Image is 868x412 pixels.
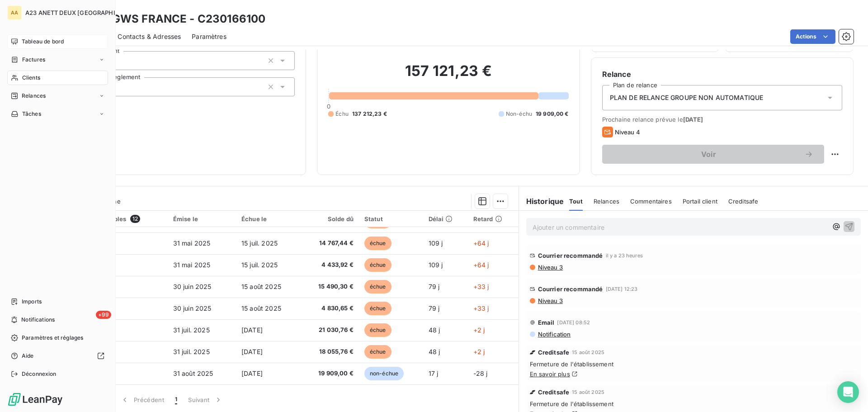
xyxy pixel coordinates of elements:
span: Prochaine relance prévue le [602,116,842,123]
span: 15 août 2025 [241,283,281,290]
span: 109 j [429,261,443,269]
span: il y a 23 heures [606,253,643,258]
span: 30 juin 2025 [173,283,212,290]
span: 109 j [429,239,443,247]
span: +64 j [473,261,489,269]
span: Paramètres et réglages [22,334,83,342]
span: 1 [175,395,177,404]
h6: Relance [602,69,842,80]
span: Commentaires [630,198,672,205]
span: +33 j [473,304,489,312]
span: échue [364,323,392,337]
span: 79 j [429,304,440,312]
span: Fermeture de l'établissement [530,400,857,407]
span: 4 433,92 € [306,260,353,270]
span: Creditsafe [728,198,759,205]
span: [DATE] [241,326,263,334]
span: Tout [569,198,583,205]
span: Niveau 3 [537,297,563,304]
span: Notification [537,331,571,338]
span: Creditsafe [538,388,570,396]
span: +64 j [473,239,489,247]
span: échue [364,258,392,272]
button: Suivant [183,390,228,409]
button: Actions [790,29,835,44]
span: +2 j [473,326,485,334]
button: Voir [602,145,824,164]
span: 31 juil. 2025 [173,348,210,355]
span: Contacts & Adresses [118,32,181,41]
span: 15 juil. 2025 [241,239,278,247]
span: échue [364,237,392,250]
h3: CBRE GWS FRANCE - C230166100 [80,11,265,27]
h2: 157 121,23 € [328,62,568,89]
div: Open Intercom Messenger [837,381,859,403]
span: 0 [327,103,330,110]
span: Échu [335,110,349,118]
a: Aide [7,349,108,363]
span: échue [364,345,392,359]
span: Email [538,319,555,326]
div: Statut [364,215,418,223]
span: Imports [22,298,42,306]
span: Relances [22,92,46,100]
img: Logo LeanPay [7,392,63,407]
span: -28 j [473,369,488,377]
div: Solde dû [306,215,353,223]
span: PLAN DE RELANCE GROUPE NON AUTOMATIQUE [610,93,764,102]
span: 31 juil. 2025 [173,326,210,334]
span: 17 j [429,369,439,377]
span: Déconnexion [22,370,57,378]
span: 18 055,76 € [306,347,353,356]
h6: Historique [519,196,564,207]
a: En savoir plus [530,370,570,378]
span: 14 767,44 € [306,239,353,248]
span: Courrier recommandé [538,252,603,259]
span: Non-échu [506,110,532,118]
span: 19 909,00 € [306,369,353,378]
button: 1 [170,390,183,409]
div: Échue le [241,215,295,223]
button: Précédent [115,390,170,409]
div: AA [7,5,22,20]
span: Niveau 4 [615,128,640,136]
span: Notifications [21,316,55,324]
span: [DATE] 12:23 [606,286,638,292]
span: Paramètres [192,32,226,41]
span: Factures [22,56,45,64]
span: 30 juin 2025 [173,304,212,312]
span: [DATE] [683,116,703,123]
span: 12 [130,215,140,223]
span: 19 909,00 € [536,110,569,118]
span: Portail client [683,198,717,205]
span: 31 mai 2025 [173,239,211,247]
span: 15 août 2025 [572,389,604,395]
span: 31 août 2025 [173,369,213,377]
span: [DATE] [241,369,263,377]
span: échue [364,302,392,315]
span: [DATE] [241,348,263,355]
div: Délai [429,215,462,223]
div: Pièces comptables [70,215,162,223]
span: échue [364,280,392,294]
span: +2 j [473,348,485,355]
span: Tableau de bord [22,38,64,46]
span: A23 ANETT DEUX [GEOGRAPHIC_DATA] [25,9,140,16]
span: Voir [613,151,804,158]
span: 15 490,30 € [306,282,353,291]
span: Creditsafe [538,349,570,356]
span: 137 212,23 € [352,110,387,118]
span: 4 830,65 € [306,304,353,313]
span: 15 août 2025 [241,304,281,312]
span: Tâches [22,110,41,118]
span: 31 mai 2025 [173,261,211,269]
span: non-échue [364,367,404,380]
span: +33 j [473,283,489,290]
div: Émise le [173,215,231,223]
span: 48 j [429,326,440,334]
span: [DATE] 08:52 [557,320,590,325]
span: Courrier recommandé [538,285,603,293]
div: Retard [473,215,513,223]
span: Relances [594,198,619,205]
span: Niveau 3 [537,264,563,271]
